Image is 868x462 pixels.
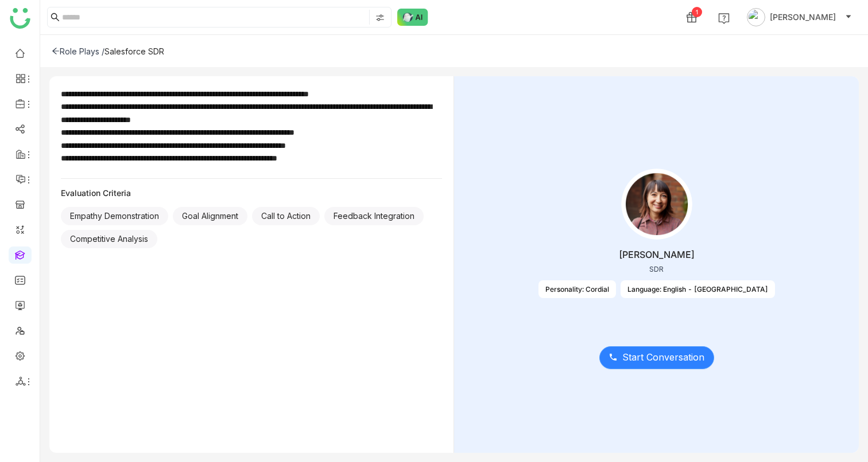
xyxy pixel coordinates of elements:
div: Feedback Integration [324,207,424,225]
div: [PERSON_NAME] [619,249,695,260]
div: Evaluation Criteria [61,188,442,198]
div: Empathy Demonstration [61,207,168,225]
div: Call to Action [252,207,320,225]
button: Start Conversation [599,346,714,369]
div: 1 [692,7,702,17]
div: Competitive Analysis [61,230,157,248]
img: avatar [747,8,765,26]
div: Personality: Cordial [538,280,616,298]
span: [PERSON_NAME] [770,11,836,24]
button: [PERSON_NAME] [745,8,854,26]
div: Role Plays / [52,46,104,56]
div: Salesforce SDR [104,46,164,56]
img: ask-buddy-normal.svg [397,9,428,26]
img: help.svg [718,13,730,24]
span: Start Conversation [622,350,704,365]
img: search-type.svg [375,13,385,22]
div: Goal Alignment [173,207,247,225]
img: logo [10,8,30,29]
div: Language: English - [GEOGRAPHIC_DATA] [621,280,775,298]
div: SDR [649,265,664,273]
img: female-person.png [621,169,692,240]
